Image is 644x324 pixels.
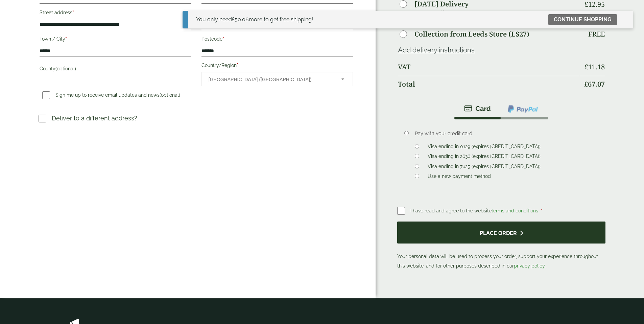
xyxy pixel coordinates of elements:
[398,46,475,54] a: Add delivery instructions
[55,66,76,71] span: (optional)
[201,61,353,72] label: Country/Region
[584,79,605,89] bdi: 67.07
[397,222,605,244] button: Place order
[410,208,540,213] span: I have read and agree to the website
[585,62,605,71] bdi: 11.18
[196,16,313,24] div: You only need more to get free shipping!
[414,8,579,18] p: 2pm Cut off
[201,72,353,86] span: Country/Region
[42,91,50,99] input: Sign me up to receive email updates and news(optional)
[425,154,543,161] label: Visa ending in 2636 (expires [CREDIT_CARD_DATA])
[541,208,543,213] abbr: required
[588,30,605,38] p: Free
[160,92,180,98] span: (optional)
[584,79,588,89] span: £
[425,173,494,181] label: Use a new payment method
[40,34,191,46] label: Town / City
[414,31,529,38] label: Collection from Leeds Store (LS27)
[585,62,588,71] span: £
[237,63,238,68] abbr: required
[232,16,235,23] span: £
[492,208,538,213] a: terms and conditions
[222,36,224,42] abbr: required
[52,114,137,123] p: Deliver to a different address?
[40,8,191,19] label: Street address
[425,164,543,171] label: Visa ending in 7625 (expires [CREDIT_CARD_DATA])
[464,105,491,113] img: stripe.png
[209,72,332,87] span: United Kingdom (UK)
[414,1,469,7] label: [DATE] Delivery
[514,263,545,269] a: privacy policy
[425,144,543,151] label: Visa ending in 0129 (expires [CREDIT_CARD_DATA])
[40,64,191,75] label: County
[397,222,605,271] p: Your personal data will be used to process your order, support your experience throughout this we...
[40,92,183,100] label: Sign me up to receive email updates and news
[65,36,67,42] abbr: required
[232,16,249,23] span: 50.06
[201,34,353,46] label: Postcode
[398,59,579,75] th: VAT
[72,10,74,15] abbr: required
[398,76,579,92] th: Total
[507,105,539,113] img: ppcp-gateway.png
[548,14,617,25] a: Continue shopping
[415,130,595,137] p: Pay with your credit card.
